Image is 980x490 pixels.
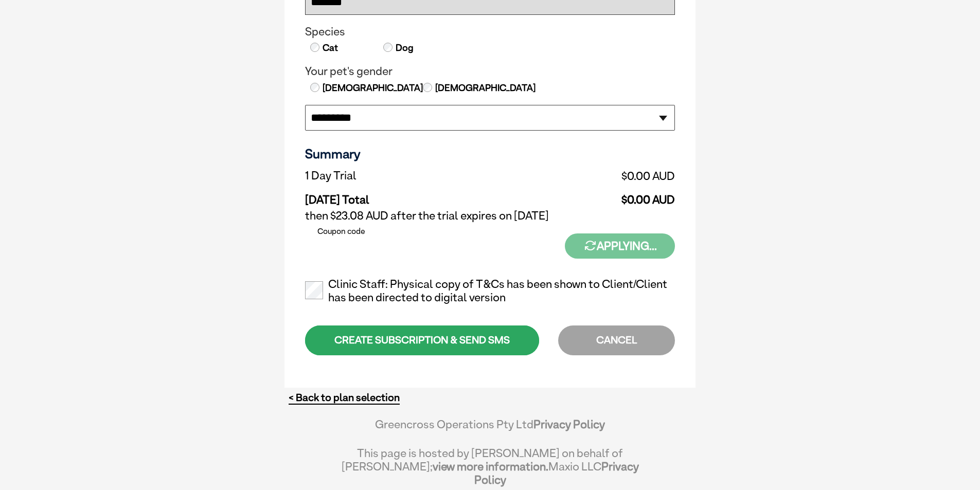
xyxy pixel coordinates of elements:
[305,25,675,39] legend: Species
[289,391,400,404] a: < Back to plan selection
[341,418,639,441] div: Greencross Operations Pty Ltd
[305,207,675,225] td: then $23.08 AUD after the trial expires on [DATE]
[433,460,548,473] a: view more information.
[305,146,675,161] h3: Summary
[305,185,506,207] td: [DATE] Total
[474,460,639,486] a: Privacy Policy
[558,325,675,355] div: CANCEL
[305,325,539,355] div: CREATE SUBSCRIPTION & SEND SMS
[305,167,506,185] td: 1 Day Trial
[305,65,675,78] legend: Your pet's gender
[533,418,605,431] a: Privacy Policy
[341,441,639,486] div: This page is hosted by [PERSON_NAME] on behalf of [PERSON_NAME]; Maxio LLC
[565,233,675,259] button: Applying...
[506,185,675,207] td: $0.00 AUD
[305,278,675,304] label: Clinic Staff: Physical copy of T&Cs has been shown to Client/Client has been directed to digital ...
[305,281,323,299] input: Clinic Staff: Physical copy of T&Cs has been shown to Client/Client has been directed to digital ...
[315,227,367,236] label: Coupon code
[506,167,675,185] td: $0.00 AUD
